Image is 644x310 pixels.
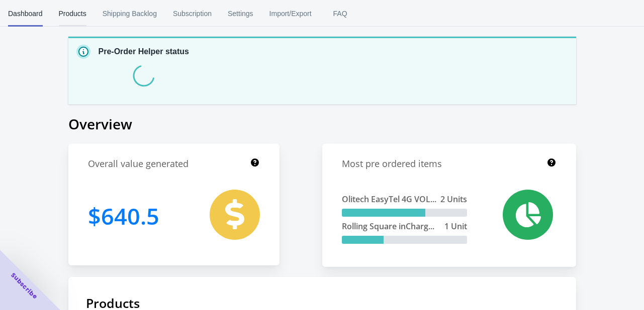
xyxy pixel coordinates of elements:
span: Subscribe [9,271,39,301]
span: 2 Units [440,194,467,205]
span: FAQ [328,1,353,27]
h1: Most pre ordered items [342,158,442,170]
span: $ [88,201,101,231]
span: Products [59,1,86,27]
h1: Overview [68,114,576,133]
span: Subscription [173,1,212,27]
span: Shipping Backlog [103,1,157,27]
h1: 640.5 [88,190,159,242]
span: Olitech EasyTel 4G VOL... [342,194,436,205]
p: Pre-Order Helper status [99,46,190,58]
span: Dashboard [8,1,43,27]
span: Import/Export [269,1,312,27]
span: Settings [228,1,253,27]
h1: Overall value generated [88,158,189,170]
span: Rolling Square inCharg... [342,221,434,232]
span: 1 Unit [444,221,467,232]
